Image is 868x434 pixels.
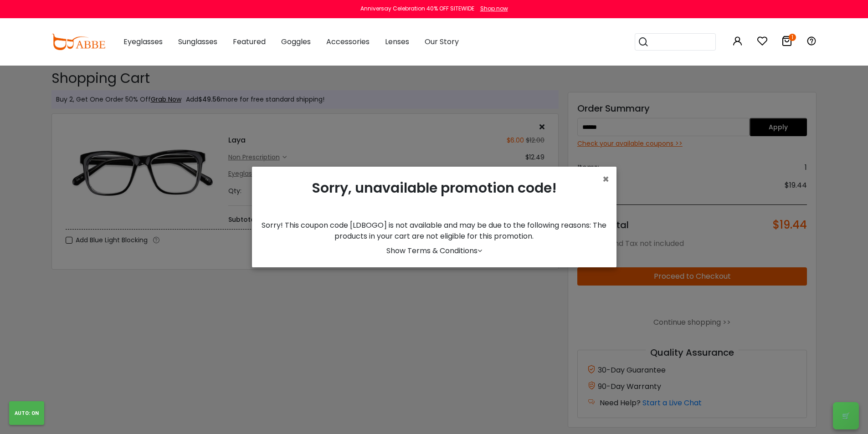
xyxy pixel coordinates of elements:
span: Goggles [281,36,311,47]
div: Anniversay Celebration 40% OFF SITEWIDE [360,5,474,13]
button: Close [602,174,609,185]
span: × [602,172,609,187]
div: Sorry, unavailable promotion code! [259,174,609,220]
button: 🛒 [833,402,859,429]
div: Sorry! This coupon code [LDBOGO] is not available and may be due to the following reasons: The pr... [259,220,609,242]
a: 1 [781,37,792,48]
span: Eyeglasses [123,36,163,47]
span: Sunglasses [178,36,217,47]
i: 1 [789,34,796,41]
button: AUTO: ON [9,401,44,425]
img: abbeglasses.com [51,34,105,50]
a: Show Terms & Conditions [386,245,482,256]
span: Accessories [326,36,370,47]
span: Lenses [385,36,409,47]
div: Shop now [480,5,508,13]
span: Featured [233,36,266,47]
span: Our Story [425,36,459,47]
a: Shop now [476,5,508,12]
